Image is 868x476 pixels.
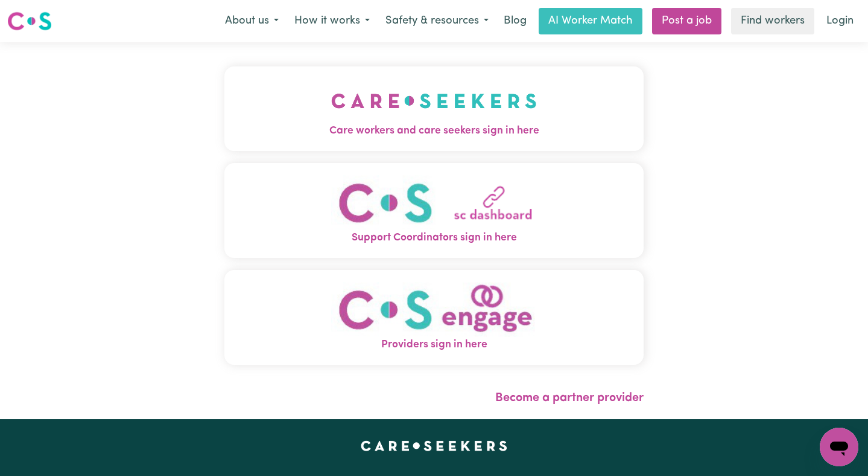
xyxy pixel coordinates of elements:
[652,8,721,34] a: Post a job
[361,441,507,451] a: Careseekers home page
[539,8,642,34] a: AI Worker Match
[287,8,378,34] button: How it works
[495,392,644,404] a: Become a partner provider
[7,7,52,35] a: Careseekers logo
[224,337,644,353] span: Providers sign in here
[217,8,287,34] button: About us
[731,8,814,34] a: Find workers
[224,230,644,246] span: Support Coordinators sign in here
[224,270,644,365] button: Providers sign in here
[820,428,858,466] iframe: Button to launch messaging window
[7,10,52,32] img: Careseekers logo
[496,8,534,34] a: Blog
[378,8,496,34] button: Safety & resources
[224,123,644,139] span: Care workers and care seekers sign in here
[224,163,644,258] button: Support Coordinators sign in here
[224,66,644,151] button: Care workers and care seekers sign in here
[819,8,861,34] a: Login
